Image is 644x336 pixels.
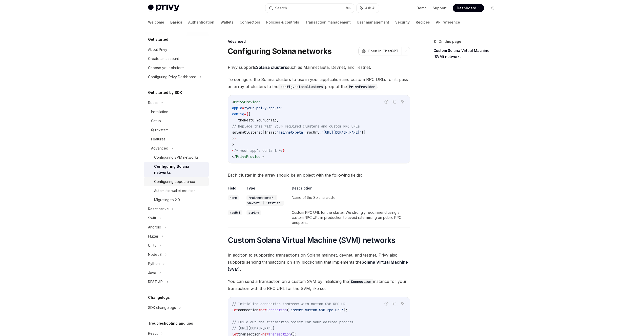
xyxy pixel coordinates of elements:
span: let [232,308,238,312]
a: Welcome [148,16,164,28]
a: Configuring Solana networks [144,162,209,177]
a: Custom Solana Virtual Machine (SVM) networks [433,47,500,61]
a: Demo [417,6,427,11]
td: Name of the Solana cluster. [290,193,410,208]
div: Java [148,270,156,276]
div: React [148,100,158,106]
a: Configuring appearance [144,177,209,186]
span: , [305,130,307,135]
span: }] [362,130,366,135]
span: PrivyProvider [234,100,260,104]
div: Advanced [228,39,410,44]
span: { [232,148,234,153]
a: Solana Virtual Machine (SVM) [228,260,408,272]
button: Report incorrect code [383,300,390,307]
button: Toggle dark mode [488,4,496,12]
div: Swift [148,215,156,221]
span: ⌘ K [346,6,351,10]
a: Authentication [188,16,214,28]
button: Ask AI [357,4,379,13]
a: Recipes [416,16,430,28]
div: SDK changelogs [148,305,176,311]
h5: Get started [148,36,168,43]
span: Custom Solana Virtual Machine (SVM) networks [228,236,396,245]
h5: Troubleshooting and tips [148,320,193,326]
span: ... [232,118,238,122]
span: } [234,136,236,141]
span: ); [343,308,347,312]
span: = [244,112,246,116]
span: Open in ChatGPT [368,49,399,54]
span: < [232,100,234,104]
a: Create an account [144,54,209,63]
span: Connection [266,308,287,312]
span: 'mainnet-beta' [277,130,305,135]
div: Features [151,136,165,142]
span: 'insert-custom-SVM-rpc-url' [289,308,343,312]
div: Flutter [148,233,158,239]
a: Quickstart [144,125,209,135]
a: User management [357,16,389,28]
div: Migrating to 2.0 [154,197,180,203]
span: "your-privy-app-id" [244,106,283,110]
div: Android [148,224,161,230]
h5: Changelogs [148,295,170,301]
a: Configuring EVM networks [144,153,209,162]
h1: Configuring Solana networks [228,47,332,56]
div: About Privy [148,47,167,53]
code: PrivyProvider [347,84,377,90]
span: > [262,154,264,159]
span: { [248,112,250,116]
span: Each cluster in the array should be an object with the following fields: [228,172,410,179]
button: Search...⌘K [265,4,354,13]
code: string [246,210,261,215]
a: About Privy [144,45,209,54]
a: Transaction management [305,16,351,28]
a: API reference [436,16,460,28]
button: Open in ChatGPT [358,47,402,55]
span: On this page [439,38,461,45]
code: rpcUrl [228,210,242,215]
button: Ask AI [399,98,406,105]
span: new [260,308,266,312]
span: connection [238,308,258,312]
a: Solana clusters [256,65,287,70]
span: = [258,308,260,312]
span: // [URL][DOMAIN_NAME] [232,326,275,330]
span: } [232,136,234,141]
div: NodeJS [148,251,162,258]
span: // Build out the transaction object for your desired program [232,320,354,324]
span: , [277,118,279,122]
div: Configuring EVM networks [154,154,199,160]
span: appId [232,106,242,110]
span: ( [287,308,289,312]
div: Automatic wallet creation [154,188,196,194]
a: Security [395,16,410,28]
h5: Get started by SDK [148,90,182,96]
div: React native [148,206,169,212]
span: } [283,148,285,153]
div: REST API [148,279,163,285]
span: solanaClusters: [232,130,262,135]
span: PrivyProvider [236,154,262,159]
div: Advanced [151,145,168,151]
th: Field [228,186,244,193]
span: To configure the Solana clusters to use in your application and custom RPC URLs for it, pass an a... [228,76,410,90]
div: Installation [151,109,168,115]
a: Setup [144,116,209,125]
div: Python [148,261,160,267]
a: Dashboard [453,4,484,12]
a: Migrating to 2.0 [144,195,209,204]
a: Choose your platform [144,63,209,72]
span: Privy supports such as Mainnet Beta, Devnet, and Testnet. [228,64,410,71]
a: Automatic wallet creation [144,186,209,195]
img: light logo [148,5,179,12]
div: Quickstart [151,127,168,133]
span: '[URL][DOMAIN_NAME]' [321,130,362,135]
code: config.solanaClusters [278,84,325,90]
div: Configuring Solana networks [154,163,206,176]
span: /* your app's content */ [234,148,283,153]
div: Configuring appearance [154,179,195,185]
a: Connectors [240,16,260,28]
span: In addition to supporting transactions on Solana mainnet, devnet, and testnet, Privy also support... [228,251,410,273]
